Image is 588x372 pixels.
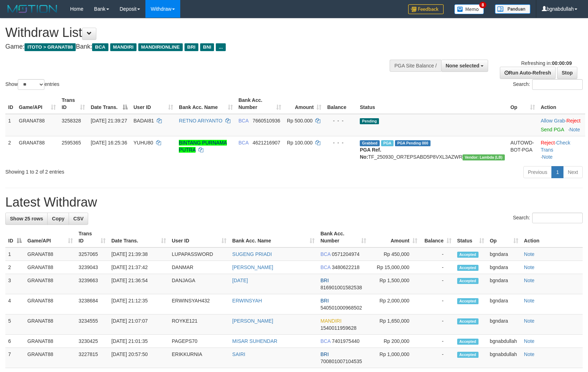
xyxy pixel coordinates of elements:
[16,136,59,163] td: GRANAT88
[108,348,169,368] td: [DATE] 20:57:50
[236,94,284,114] th: Bank Acc. Number: activate to sort column ascending
[457,265,479,271] span: Accepted
[570,127,580,132] a: Note
[381,140,394,146] span: Marked by bgndany
[320,318,341,324] span: MANDIRI
[169,261,229,274] td: DANMAR
[357,136,507,163] td: TF_250930_OR7EPSABD5P8VXL3AZWR
[524,351,535,357] a: Note
[541,140,555,146] a: Reject
[239,118,248,124] span: BCA
[357,94,507,114] th: Status
[566,118,581,124] a: Reject
[420,348,454,368] td: -
[169,274,229,294] td: DANJAGA
[169,227,229,247] th: User ID: activate to sort column ascending
[541,140,570,153] a: Check Trans
[487,335,521,348] td: bgnabdullah
[538,114,585,136] td: ·
[5,348,25,368] td: 7
[320,359,362,364] span: Copy 700801007104535 to clipboard
[108,261,169,274] td: [DATE] 21:37:42
[320,305,362,311] span: Copy 540501000968502 to clipboard
[320,351,328,357] span: BRI
[541,118,566,124] span: ·
[176,94,235,114] th: Bank Acc. Name: activate to sort column ascending
[133,118,154,124] span: BADAI81
[327,139,354,146] div: - - -
[47,213,69,225] a: Copy
[508,136,538,163] td: AUTOWD-BOT-PGA
[76,227,108,247] th: Trans ID: activate to sort column ascending
[463,154,505,160] span: Vendor URL: https://dashboard.q2checkout.com/secure
[5,274,25,294] td: 3
[25,274,76,294] td: GRANAT88
[25,247,76,261] td: GRANAT88
[76,314,108,335] td: 3234555
[169,348,229,368] td: ERIKKURNIA
[532,213,583,223] input: Search:
[232,338,277,344] a: MISAR SUHENDAR
[169,335,229,348] td: PAGEPS70
[25,348,76,368] td: GRANAT88
[108,274,169,294] td: [DATE] 21:36:54
[524,318,535,324] a: Note
[457,352,479,358] span: Accepted
[487,227,521,247] th: Op: activate to sort column ascending
[76,247,108,261] td: 3257065
[457,339,479,345] span: Accepted
[5,314,25,335] td: 5
[5,4,59,14] img: MOTION_logo.png
[395,140,431,146] span: PGA Pending
[18,79,44,90] select: Showentries
[5,26,385,40] h1: Withdraw List
[239,140,248,146] span: BCA
[420,335,454,348] td: -
[138,43,183,51] span: MANDIRIONLINE
[5,79,59,90] label: Show entries
[457,298,479,304] span: Accepted
[88,94,130,114] th: Date Trans.: activate to sort column descending
[320,338,330,344] span: BCA
[16,114,59,136] td: GRANAT88
[232,278,248,283] a: [DATE]
[10,216,43,221] span: Show 25 rows
[5,94,16,114] th: ID
[369,314,420,335] td: Rp 1,650,000
[133,140,153,146] span: YUHU80
[479,2,487,8] span: 8
[73,216,84,221] span: CSV
[69,213,88,225] a: CSV
[216,43,225,51] span: ...
[252,140,280,146] span: Copy 4621216907 to clipboard
[524,298,535,303] a: Note
[332,338,359,344] span: Copy 7401975440 to clipboard
[320,298,328,303] span: BRI
[408,4,444,14] img: Feedback.jpg
[332,251,359,257] span: Copy 0571204974 to clipboard
[5,261,25,274] td: 2
[420,294,454,314] td: -
[369,274,420,294] td: Rp 1,500,000
[108,335,169,348] td: [DATE] 21:01:35
[25,43,76,51] span: ITOTO > GRANAT88
[76,335,108,348] td: 3230425
[441,60,488,72] button: None selected
[551,166,563,178] a: 1
[360,140,380,146] span: Grabbed
[538,94,585,114] th: Action
[369,227,420,247] th: Amount: activate to sort column ascending
[320,278,328,283] span: BRI
[513,213,583,223] label: Search:
[500,67,556,79] a: Run Auto-Refresh
[92,43,108,51] span: BCA
[369,348,420,368] td: Rp 1,000,000
[552,60,572,66] strong: 00:00:09
[332,264,359,270] span: Copy 3480622218 to clipboard
[457,318,479,324] span: Accepted
[169,294,229,314] td: ERWINSYAH432
[541,127,564,132] a: Send PGA
[457,278,479,284] span: Accepted
[25,227,76,247] th: Game/API: activate to sort column ascending
[320,285,362,290] span: Copy 816901001582538 to clipboard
